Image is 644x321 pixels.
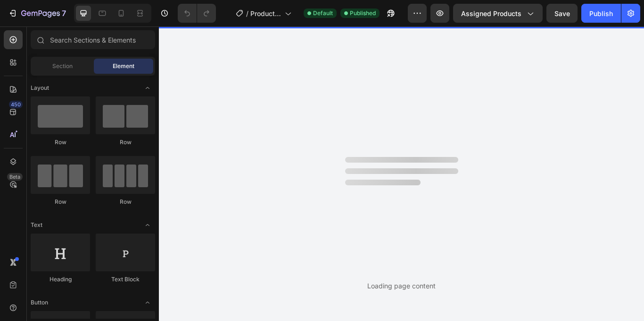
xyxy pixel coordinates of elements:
[96,138,155,147] div: Row
[52,62,73,70] span: Section
[581,4,621,23] button: Publish
[96,275,155,284] div: Text Block
[140,80,155,95] span: Toggle open
[62,8,66,19] p: 7
[9,101,23,108] div: 450
[96,198,155,206] div: Row
[453,4,543,23] button: Assigned Products
[589,9,613,18] div: Publish
[313,9,333,17] span: Default
[461,9,521,18] span: Assigned Products
[31,30,155,49] input: Search Sections & Elements
[31,138,90,147] div: Row
[31,221,42,229] span: Text
[113,62,134,70] span: Element
[140,295,155,310] span: Toggle open
[246,9,248,18] span: /
[367,281,436,291] div: Loading page content
[31,298,48,307] span: Button
[250,9,281,18] span: Product Page - [DATE] 17:07:35
[178,4,216,23] div: Undo/Redo
[31,198,90,206] div: Row
[546,4,578,23] button: Save
[140,217,155,233] span: Toggle open
[7,173,23,181] div: Beta
[554,9,570,17] span: Save
[4,4,70,23] button: 7
[31,275,90,284] div: Heading
[350,9,376,17] span: Published
[31,84,49,92] span: Layout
